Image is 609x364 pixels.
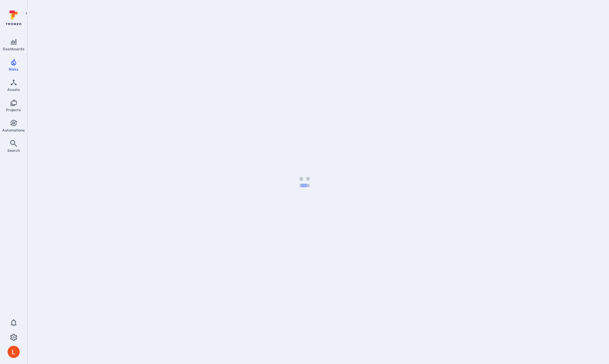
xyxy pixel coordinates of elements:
img: ACg8ocL1zoaGYHINvVelaXD2wTMKGlaFbOiGNlSQVKsddkbQKplo=s96-c [8,346,20,358]
span: Risks [9,67,19,72]
span: Assets [7,87,20,92]
span: Search [7,148,20,153]
span: Automations [2,128,25,132]
span: Dashboards [3,47,25,51]
span: Projects [6,108,21,112]
button: Expand navigation menu [23,10,30,17]
div: Lukas Šalkauskas [8,346,20,358]
i: Expand navigation menu [24,11,29,16]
